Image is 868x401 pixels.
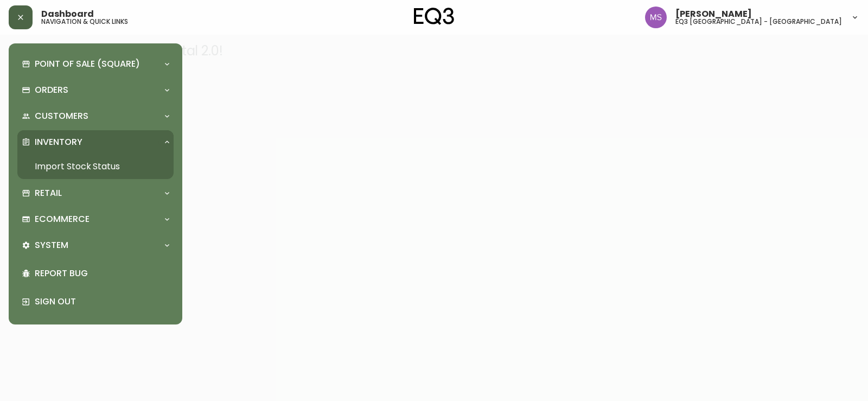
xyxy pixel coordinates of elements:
span: [PERSON_NAME] [675,10,752,18]
div: Inventory [17,130,174,154]
img: logo [414,8,454,25]
div: Sign Out [17,288,174,316]
p: System [35,239,68,251]
div: Retail [17,181,174,205]
p: Ecommerce [35,213,90,225]
p: Point of Sale (Square) [35,58,140,70]
h5: navigation & quick links [41,18,128,25]
div: Point of Sale (Square) [17,52,174,76]
div: Report Bug [17,259,174,288]
img: 1b6e43211f6f3cc0b0729c9049b8e7af [645,7,667,28]
p: Inventory [35,136,82,148]
div: Customers [17,104,174,128]
div: Ecommerce [17,207,174,231]
div: System [17,233,174,257]
p: Orders [35,84,68,96]
h5: eq3 [GEOGRAPHIC_DATA] - [GEOGRAPHIC_DATA] [675,18,842,25]
span: Dashboard [41,10,94,18]
p: Customers [35,110,88,122]
p: Report Bug [35,268,169,279]
p: Retail [35,187,62,199]
p: Sign Out [35,296,169,308]
a: Import Stock Status [17,154,174,179]
div: Orders [17,78,174,102]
